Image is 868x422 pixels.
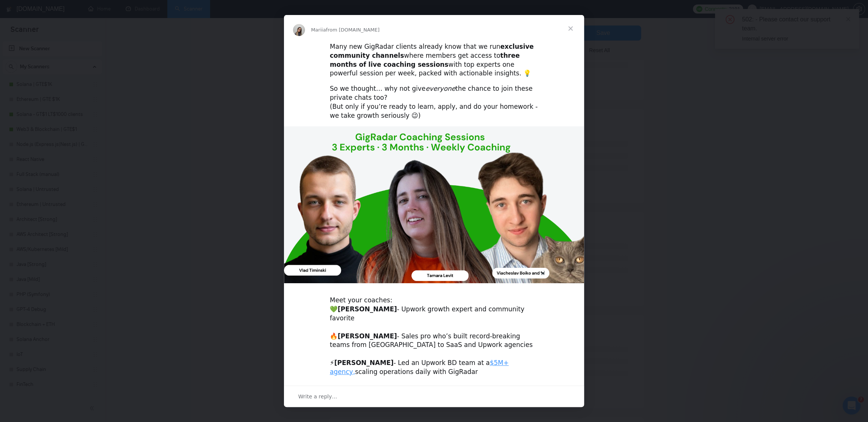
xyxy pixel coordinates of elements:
[330,43,533,59] b: exclusive community channels
[330,42,538,78] div: Many new GigRadar clients already know that we run where members get access to with top experts o...
[334,359,393,366] b: [PERSON_NAME]
[338,305,397,313] b: [PERSON_NAME]
[293,24,305,36] img: Profile image for Mariia
[311,27,326,33] span: Mariia
[298,392,337,401] span: Write a reply…
[284,386,584,407] div: Open conversation and reply
[557,15,584,42] span: Close
[330,84,538,120] div: So we thought… why not give the chance to join these private chats too? (But only if you’re ready...
[330,52,520,68] b: three months of live coaching sessions
[330,296,538,376] div: Meet your coaches: 💚 - Upwork growth expert and community favorite ​ 🔥 - Sales pro who’s built re...
[330,359,509,375] a: $5M+ agency,
[338,332,397,340] b: [PERSON_NAME]
[326,27,380,33] span: from [DOMAIN_NAME]
[425,85,455,92] i: everyone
